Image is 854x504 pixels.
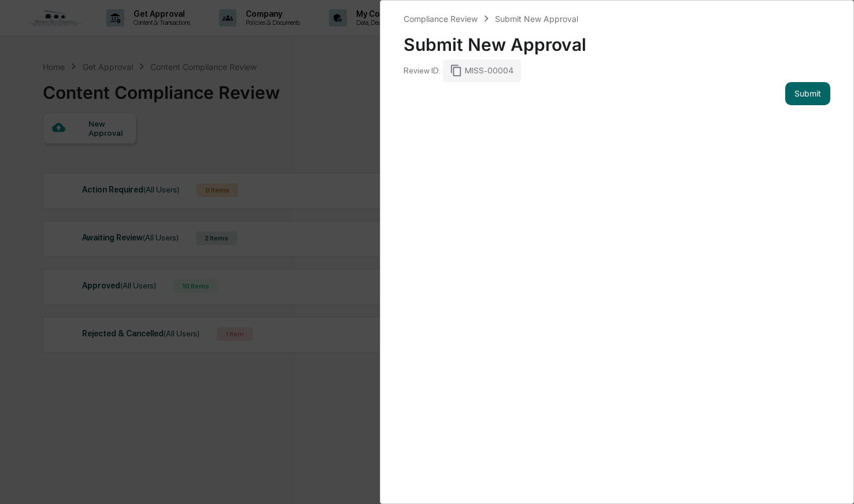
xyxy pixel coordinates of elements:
[404,66,441,75] div: Review ID:
[404,25,831,55] div: Submit New Approval
[817,466,848,497] iframe: Open customer support
[443,60,521,81] div: MISS-00004
[785,82,830,105] button: Submit
[404,14,478,24] div: Compliance Review
[495,14,578,24] div: Submit New Approval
